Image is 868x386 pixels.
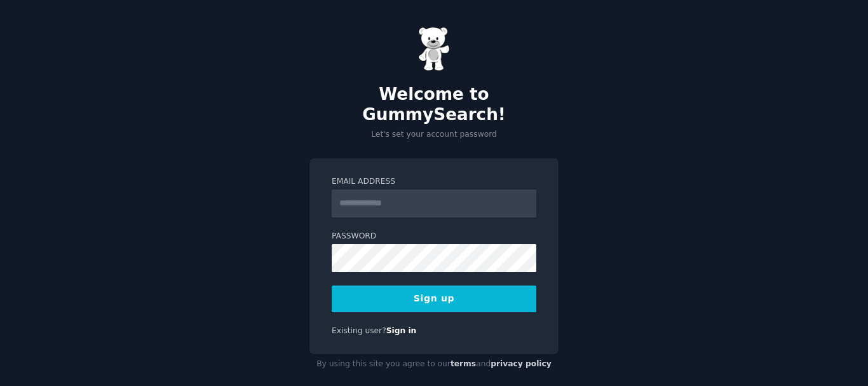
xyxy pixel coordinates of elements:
div: By using this site you agree to our and [309,354,559,375]
a: privacy policy [491,359,552,368]
a: Sign in [386,326,417,335]
label: Email Address [332,176,536,188]
a: terms [451,359,476,368]
button: Sign up [332,286,536,312]
label: Password [332,231,536,242]
span: Existing user? [332,326,386,335]
p: Let's set your account password [309,129,559,141]
img: Gummy Bear [418,27,450,71]
h2: Welcome to GummySearch! [309,85,559,125]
